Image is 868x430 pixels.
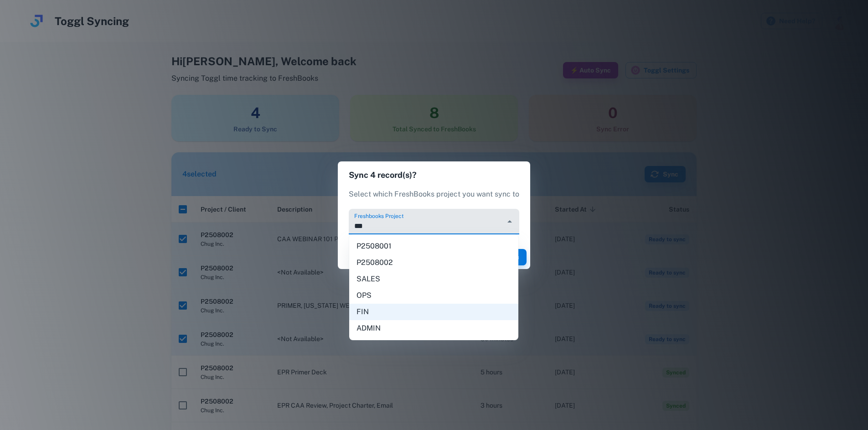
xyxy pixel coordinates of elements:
li: P2508001 [349,238,518,254]
button: Close [503,215,516,228]
li: ADMIN [349,320,518,337]
label: Freshbooks Project [354,212,403,220]
h2: Sync 4 record(s)? [338,161,530,189]
p: Select which FreshBooks project you want sync to [349,189,519,200]
li: FIN [349,304,518,320]
li: P2508002 [349,254,518,271]
li: SALES [349,271,518,287]
li: OPS [349,287,518,304]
